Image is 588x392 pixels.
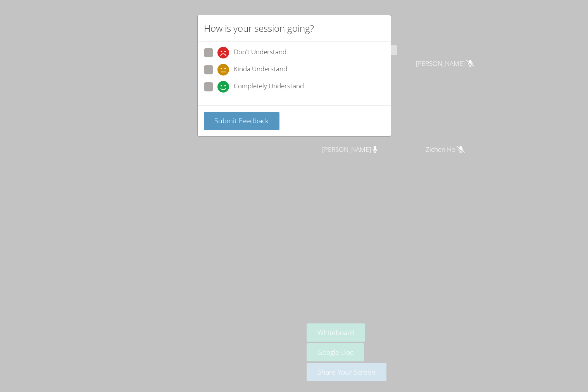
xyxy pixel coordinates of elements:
[204,21,314,35] h2: How is your session going?
[234,64,287,76] span: Kinda Understand
[204,112,280,130] button: Submit Feedback
[234,81,304,93] span: Completely Understand
[214,116,269,125] span: Submit Feedback
[234,47,286,58] span: Don't Understand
